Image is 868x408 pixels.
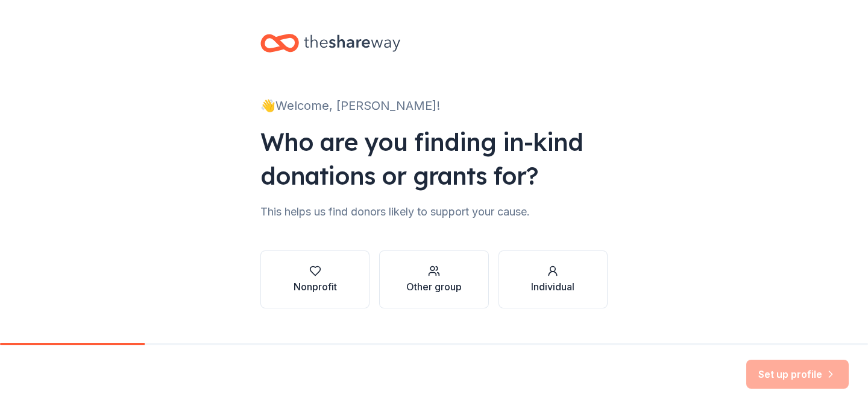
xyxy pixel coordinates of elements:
[260,96,608,115] div: 👋 Welcome, [PERSON_NAME]!
[260,202,608,222] div: This helps us find donors likely to support your cause.
[406,279,462,294] div: Other group
[294,279,337,294] div: Nonprofit
[260,125,608,193] div: Who are you finding in-kind donations or grants for?
[531,279,574,294] div: Individual
[379,250,488,308] button: Other group
[498,250,608,308] button: Individual
[260,250,370,308] button: Nonprofit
